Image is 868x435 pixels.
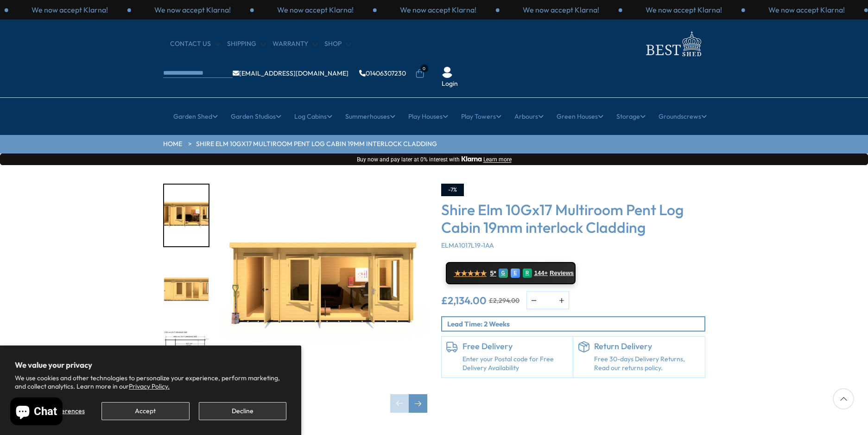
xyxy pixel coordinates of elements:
ins: £2,134.00 [441,295,487,306]
h3: Shire Elm 10Gx17 Multiroom Pent Log Cabin 19mm interlock Cladding [441,201,705,237]
a: Enter your Postal code for Free Delivery Availability [463,355,569,373]
div: R [523,269,532,278]
a: Warranty [272,39,317,49]
a: Groundscrews [659,105,707,128]
p: Lead Time: 2 Weeks [447,319,704,329]
a: HOME [163,140,182,149]
a: Shipping [227,39,266,49]
a: Shop [324,39,351,49]
a: 01406307230 [359,70,406,77]
a: Privacy Policy. [129,382,170,390]
a: Shire Elm 10Gx17 Multiroom Pent Log Cabin 19mm interlock Cladding [196,140,437,149]
span: Reviews [550,269,574,277]
button: Accept [101,402,189,420]
div: 2 / 10 [163,256,209,320]
p: We now accept Klarna! [154,5,231,15]
a: Garden Studios [231,105,281,128]
div: -7% [441,184,464,196]
div: 3 / 10 [163,329,209,392]
div: Next slide [409,394,427,413]
div: 1 / 10 [163,184,209,247]
p: We now accept Klarna! [400,5,476,15]
div: 2 / 3 [377,5,500,15]
span: 0 [420,64,428,72]
inbox-online-store-chat: Shopify online store chat [7,397,65,428]
div: 2 / 3 [8,5,131,15]
p: We now accept Klarna! [523,5,599,15]
div: 1 / 3 [622,5,745,15]
a: CONTACT US [170,39,220,49]
div: 2 / 3 [745,5,868,15]
img: Elm2990x50909_9x16_8PLAN_fa07f756-2e9b-4080-86e3-fc095bf7bbd6_200x200.jpg [164,330,209,391]
p: Free 30-days Delivery Returns, Read our returns policy. [594,355,700,373]
a: Storage [616,105,646,128]
p: We now accept Klarna! [277,5,354,15]
span: ELMA1017L19-1AA [441,241,494,249]
a: Garden Shed [173,105,218,128]
a: Play Towers [461,105,501,128]
div: 3 / 3 [131,5,254,15]
div: 1 / 10 [219,184,427,413]
img: Elm2990x50909_9x16_8000_578f2222-942b-4b45-bcfa-3677885ef887_200x200.jpg [164,257,209,319]
p: We use cookies and other technologies to personalize your experience, perform marketing, and coll... [15,374,286,390]
img: Shire Elm 10Gx17 Multiroom Pent Log Cabin 19mm interlock Cladding - Best Shed [219,184,427,392]
img: Elm2990x50909_9x16_8000LIFESTYLE_ebb03b52-3ad0-433a-96f0-8190fa0c79cb_200x200.jpg [164,185,209,246]
p: We now accept Klarna! [646,5,722,15]
div: 3 / 3 [500,5,622,15]
a: Play Houses [408,105,448,128]
div: 1 / 3 [254,5,377,15]
a: Arbours [514,105,544,128]
img: User Icon [442,67,453,78]
h2: We value your privacy [15,360,286,370]
span: ★★★★★ [454,269,487,278]
p: We now accept Klarna! [768,5,845,15]
a: ★★★★★ 5* G E R 144+ Reviews [446,262,576,284]
a: Summerhouses [345,105,395,128]
img: logo [640,29,705,59]
del: £2,294.00 [489,297,520,304]
a: Green Houses [557,105,603,128]
h6: Free Delivery [463,341,569,352]
a: [EMAIL_ADDRESS][DOMAIN_NAME] [233,70,348,77]
a: 0 [415,69,424,78]
div: Previous slide [390,394,409,413]
button: Decline [199,402,286,420]
a: Log Cabins [294,105,332,128]
a: Login [442,79,458,89]
div: G [499,269,508,278]
div: E [511,269,520,278]
h6: Return Delivery [594,341,700,352]
span: 144+ [534,269,548,277]
p: We now accept Klarna! [32,5,108,15]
